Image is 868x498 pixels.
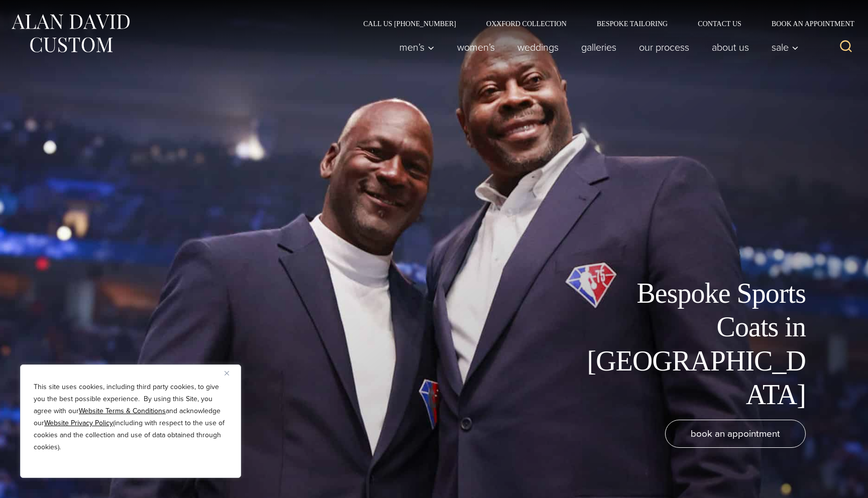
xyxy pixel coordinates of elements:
a: Book an Appointment [756,20,858,27]
p: This site uses cookies, including third party cookies, to give you the best possible experience. ... [34,381,228,453]
button: Close [225,367,237,379]
nav: Primary Navigation [388,37,804,57]
a: About Us [701,37,761,57]
a: Oxxford Collection [471,20,582,27]
a: Bespoke Tailoring [582,20,683,27]
img: Close [225,371,229,376]
a: Contact Us [683,20,756,27]
a: Call Us [PHONE_NUMBER] [348,20,471,27]
a: Our Process [628,37,701,57]
span: book an appointment [691,426,780,441]
h1: Bespoke Sports Coats in [GEOGRAPHIC_DATA] [580,277,806,412]
span: Men’s [399,42,435,52]
a: book an appointment [665,420,806,448]
span: Sale [772,42,799,52]
a: Galleries [570,37,628,57]
nav: Secondary Navigation [348,20,858,27]
button: View Search Form [834,35,858,59]
a: Women’s [446,37,506,57]
a: weddings [506,37,570,57]
a: Website Terms & Conditions [79,406,166,416]
img: Alan David Custom [10,11,131,56]
a: Website Privacy Policy [44,418,113,428]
